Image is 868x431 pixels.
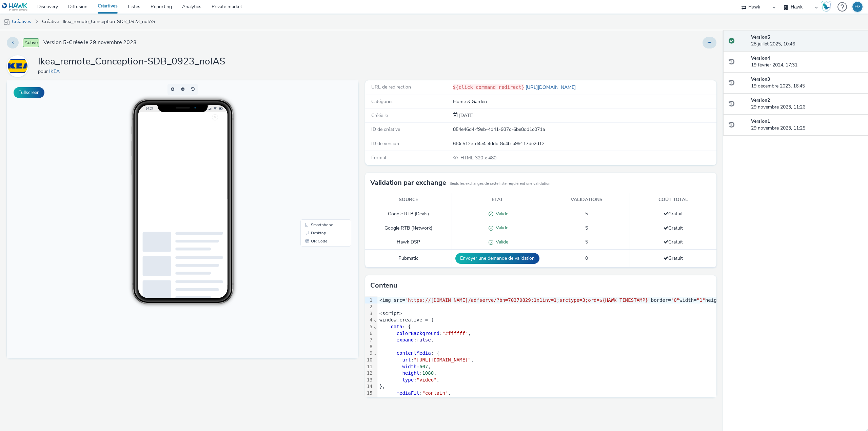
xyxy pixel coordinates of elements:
span: expand [397,337,414,342]
button: Envoyer une demande de validation [455,253,539,264]
li: Desktop [295,149,343,157]
a: Créative : Ikea_remote_Conception-SDB_0923_noIAS [39,14,159,30]
span: 607 [419,364,428,369]
span: Version 5 - Créée le 29 novembre 2023 [43,39,137,46]
code: ${click_command_redirect} [453,84,525,90]
span: ID de créative [371,126,400,133]
span: 5 [585,239,588,245]
div: }, [377,383,740,390]
td: Google RTB (Network) [365,221,452,235]
span: Gratuit [664,211,683,217]
a: Hawk Academy [821,1,834,12]
span: videoEvents [397,397,428,402]
div: 16 [365,396,374,403]
span: contentMedia [397,350,431,356]
div: 1 [365,297,374,304]
div: 28 juillet 2025, 10:46 [751,34,863,48]
span: 5 [585,211,588,217]
span: QR Code [304,159,320,163]
span: "0" [671,297,679,303]
span: 14:59 [138,26,146,30]
div: 11 [365,364,374,370]
small: Seuls les exchanges de cette liste requièrent une validation [450,181,550,187]
span: url [402,357,411,363]
div: : , [377,370,740,377]
img: Hawk Academy [821,1,831,12]
span: Smartphone [304,142,326,146]
div: 19 février 2024, 17:31 [751,55,863,69]
div: : , [377,337,740,344]
span: ID de version [371,140,399,147]
span: Desktop [304,151,319,155]
span: height [402,370,419,376]
li: Smartphone [295,140,343,149]
span: Fold line [374,324,377,329]
span: 320 x 480 [460,155,496,161]
span: pour [38,68,49,75]
div: : , [377,377,740,384]
span: Gratuit [664,225,683,231]
div: 14 [365,383,374,390]
a: [URL][DOMAIN_NAME] [524,84,578,91]
div: <img src= border= width= height= /> [377,297,740,304]
span: Gratuit [664,255,683,261]
span: Valide [493,224,508,231]
div: <script> [377,310,740,317]
div: 19 décembre 2023, 16:45 [751,76,863,90]
strong: Version 5 [751,34,770,40]
span: 1080 [422,370,434,376]
strong: Version 2 [751,97,770,103]
div: 6 [365,330,374,337]
span: Créée le [371,112,388,119]
span: 0 [585,255,588,261]
span: Valide [493,211,508,217]
th: Validations [543,193,630,207]
span: mediaFit [397,390,419,396]
td: Google RTB (Deals) [365,207,452,221]
span: 5 [585,225,588,231]
span: HTML [460,155,475,161]
div: : { [377,324,740,330]
a: IKEA [7,63,31,69]
div: 8 [365,344,374,350]
img: close.png [96,2,105,12]
span: colorBackground [397,331,439,336]
th: Coût total [630,193,716,207]
div: 4 [365,317,374,324]
div: 5 [365,324,374,330]
span: Activé [23,38,39,47]
span: "#ffffff" [442,331,468,336]
span: "https://[DOMAIN_NAME]/adfserve/?bn=70370829;1x1inv=1;srctype=3;ord=${HAWK_TIMESTAMP}" [405,297,651,303]
span: "contain" [422,390,448,396]
button: Fullscreen [14,87,44,98]
div: : , [377,357,740,364]
div: 13 [365,377,374,384]
div: 854e46d4-f9eb-4d41-937c-6be8dd1c071a [453,126,716,133]
strong: Version 1 [751,118,770,124]
div: 15 [365,390,374,397]
div: 12 [365,370,374,377]
img: IKEA [8,56,27,76]
strong: Version 4 [751,55,770,61]
span: type [402,377,414,383]
div: : { [377,350,740,357]
h3: Validation par exchange [370,178,446,188]
span: Gratuit [664,239,683,245]
span: false [417,337,431,342]
div: Création 29 novembre 2023, 11:25 [458,112,474,119]
strong: Version 3 [751,76,770,82]
span: true [431,397,442,402]
span: data [391,324,402,329]
div: 7 [365,337,374,344]
img: undefined Logo [2,3,28,11]
div: : , [377,396,740,403]
span: Fold line [374,350,377,356]
div: : , [377,330,740,337]
th: Source [365,193,452,207]
h3: Contenu [370,280,397,291]
div: window.creative = { [377,317,740,324]
li: QR Code [295,157,343,165]
img: mobile [3,19,10,25]
span: width [402,364,416,369]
